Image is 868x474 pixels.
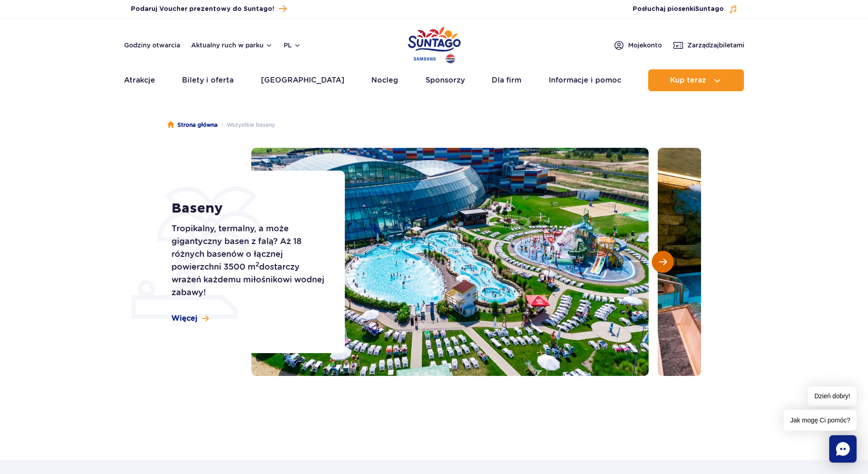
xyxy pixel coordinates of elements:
[167,120,218,130] a: Strona główna
[695,6,724,12] span: Suntago
[124,69,155,91] a: Atrakcje
[124,41,180,50] a: Godziny otwarcia
[613,40,662,51] a: Mojekonto
[426,69,465,91] a: Sponsorzy
[648,69,744,91] button: Kup teraz
[633,5,738,14] button: Posłuchaj piosenkiSuntago
[687,41,744,50] span: Zarządzaj biletami
[652,251,674,273] button: Następny slajd
[255,260,259,268] sup: 2
[182,69,234,91] a: Bilety i oferta
[284,41,301,50] button: pl
[371,69,398,91] a: Nocleg
[628,41,662,50] span: Moje konto
[131,5,274,14] span: Podaruj Voucher prezentowy do Suntago!
[172,200,324,217] h1: Baseny
[131,3,286,15] a: Podaruj Voucher prezentowy do Suntago!
[829,435,857,463] div: Chat
[172,222,324,299] p: Tropikalny, termalny, a może gigantyczny basen z falą? Aż 18 różnych basenów o łącznej powierzchn...
[251,148,649,376] img: Zewnętrzna część Suntago z basenami i zjeżdżalniami, otoczona leżakami i zielenią
[492,69,521,91] a: Dla firm
[172,313,209,323] a: Więcej
[808,386,857,406] span: Dzień dobry!
[261,69,344,91] a: [GEOGRAPHIC_DATA]
[218,120,275,130] li: Wszystkie baseny
[549,69,621,91] a: Informacje i pomoc
[670,76,706,84] span: Kup teraz
[673,40,744,51] a: Zarządzajbiletami
[633,5,724,14] span: Posłuchaj piosenki
[172,313,198,323] span: Więcej
[784,410,857,431] span: Jak mogę Ci pomóc?
[191,42,273,49] button: Aktualny ruch w parku
[408,23,461,65] a: Park of Poland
